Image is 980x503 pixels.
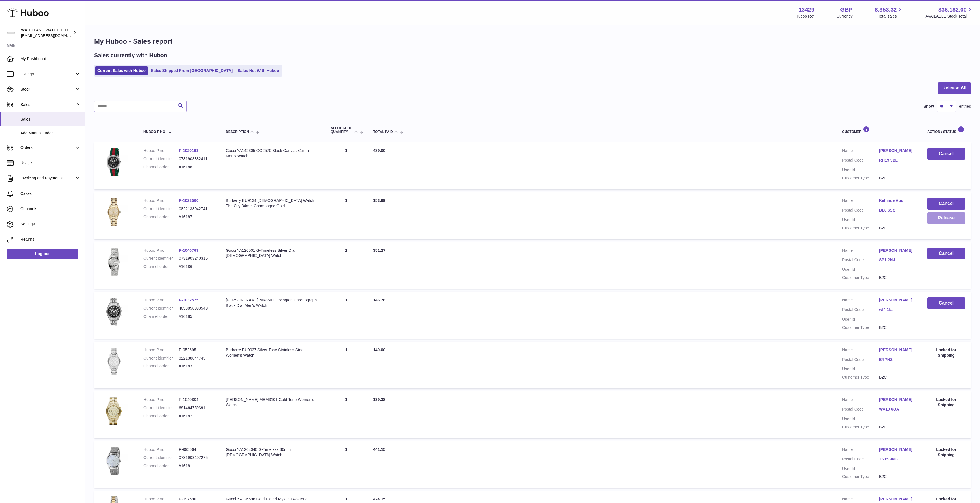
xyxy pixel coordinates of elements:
dt: User Id [842,167,879,173]
dt: Name [842,347,879,354]
dd: 0731903382411 [179,156,214,162]
span: Stock [20,87,75,92]
span: 489.00 [373,148,385,153]
a: [PERSON_NAME] [879,496,916,502]
dd: 4053858993549 [179,306,214,311]
img: 1744126394.jpg [100,397,128,425]
dt: Current identifier [143,405,179,411]
button: Cancel [927,248,965,259]
dt: Name [842,148,879,155]
dd: 0822138042741 [179,206,214,212]
dt: Name [842,198,879,205]
dd: B2C [879,375,916,380]
div: Action / Status [927,126,965,134]
div: Locked for Shipping [927,347,965,358]
dt: Name [842,397,879,404]
dt: Postal Code [842,307,879,314]
dt: Channel order [143,164,179,170]
dd: B2C [879,176,916,181]
div: Currency [837,14,853,19]
dt: Customer Type [842,424,879,430]
button: Cancel [927,198,965,210]
a: 8,353.32 Total sales [875,6,903,19]
span: 146.78 [373,298,385,302]
img: 1720184328.jpg [100,447,128,475]
span: 336,182.00 [938,6,967,14]
div: Huboo Ref [795,14,814,19]
dd: B2C [879,325,916,330]
a: wf4 1fa [879,307,916,312]
a: P-1023500 [179,198,198,203]
dt: Postal Code [842,357,879,364]
a: E4 7NZ [879,357,916,362]
dt: Name [842,447,879,454]
a: Kehinde Abu [879,198,916,203]
a: RH19 3BL [879,158,916,163]
span: Invoicing and Payments [20,176,75,181]
span: Settings [20,221,81,227]
button: Cancel [927,148,965,160]
a: SP1 2NJ [879,257,916,263]
a: Sales Not With Huboo [236,66,281,75]
dt: Current identifier [143,455,179,460]
div: Gucci YA142305 GG2570 Black Canvas 41mm Men's Watch [226,148,319,159]
td: 1 [325,192,367,239]
dt: Postal Code [842,407,879,413]
button: Release All [938,82,971,94]
span: Orders [20,145,75,150]
div: [PERSON_NAME] MK8602 Lexington Chronograph Black Dial Men's Watch [226,297,319,308]
a: BL6 6SQ [879,208,916,213]
span: 424.15 [373,497,385,501]
a: [PERSON_NAME] [879,447,916,452]
dd: #16188 [179,164,214,170]
td: 1 [325,292,367,339]
dd: P-1040804 [179,397,214,402]
label: Show [924,104,934,109]
dt: User Id [842,466,879,472]
dt: Postal Code [842,208,879,214]
dt: Postal Code [842,257,879,264]
img: 1731593100.jpg [100,148,128,176]
dt: User Id [842,317,879,322]
a: [PERSON_NAME] [879,347,916,353]
a: Current Sales with Huboo [95,66,148,75]
span: Usage [20,160,81,166]
a: P-1020193 [179,148,198,153]
dd: B2C [879,424,916,430]
span: 139.38 [373,397,385,402]
div: Customer [842,126,916,134]
span: [EMAIL_ADDRESS][DOMAIN_NAME] [21,33,83,38]
dd: #16187 [179,214,214,220]
img: baris@watchandwatch.co.uk [7,29,15,37]
dt: Channel order [143,314,179,319]
span: My Dashboard [20,56,81,62]
span: Total paid [373,130,393,134]
dt: Huboo P no [143,148,179,153]
dt: Huboo P no [143,198,179,203]
dt: Huboo P no [143,347,179,353]
dt: Channel order [143,413,179,419]
img: 1739904295.jpg [100,297,128,326]
div: Locked for Shipping [927,447,965,458]
div: Locked for Shipping [927,397,965,408]
dt: Postal Code [842,456,879,463]
td: 1 [325,142,367,189]
dt: Channel order [143,264,179,269]
span: Description [226,130,249,134]
span: 351.27 [373,248,385,253]
dt: Customer Type [842,375,879,380]
dt: Current identifier [143,206,179,212]
dt: Channel order [143,363,179,369]
dd: P-997590 [179,496,214,502]
dt: Name [842,248,879,255]
span: 8,353.32 [875,6,897,14]
div: Burberry BU9134 [DEMOGRAPHIC_DATA] Watch The City 34mm Champagne Gold [226,198,319,209]
dd: 0731903240315 [179,256,214,261]
dt: Current identifier [143,156,179,162]
dt: Customer Type [842,474,879,479]
td: 1 [325,342,367,389]
td: 1 [325,441,367,488]
a: [PERSON_NAME] [879,248,916,253]
dt: Customer Type [842,275,879,280]
span: Returns [20,237,81,242]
